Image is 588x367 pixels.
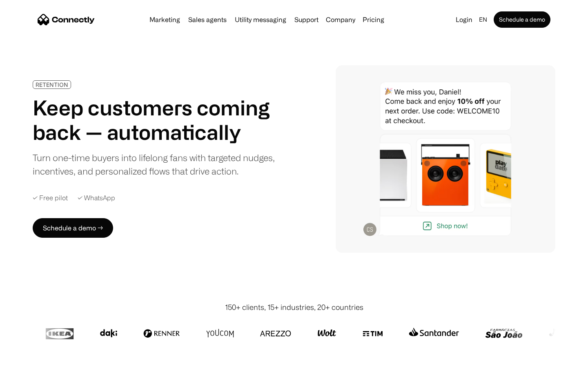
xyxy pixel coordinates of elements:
[146,16,183,23] a: Marketing
[8,352,49,364] aside: Language selected: English
[494,11,550,28] a: Schedule a demo
[232,16,290,23] a: Utility messaging
[359,16,388,23] a: Pricing
[16,353,49,364] ul: Language list
[326,14,355,25] div: Company
[185,16,230,23] a: Sales agents
[291,16,322,23] a: Support
[452,14,476,25] a: Login
[225,302,363,313] div: 150+ clients, 15+ industries, 20+ countries
[36,82,68,88] div: RETENTION
[479,14,487,25] div: en
[33,218,113,238] a: Schedule a demo →
[33,151,281,178] div: Turn one-time buyers into lifelong fans with targeted nudges, incentives, and personalized flows ...
[33,194,68,202] div: ✓ Free pilot
[33,95,281,144] h1: Keep customers coming back — automatically
[78,194,115,202] div: ✓ WhatsApp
